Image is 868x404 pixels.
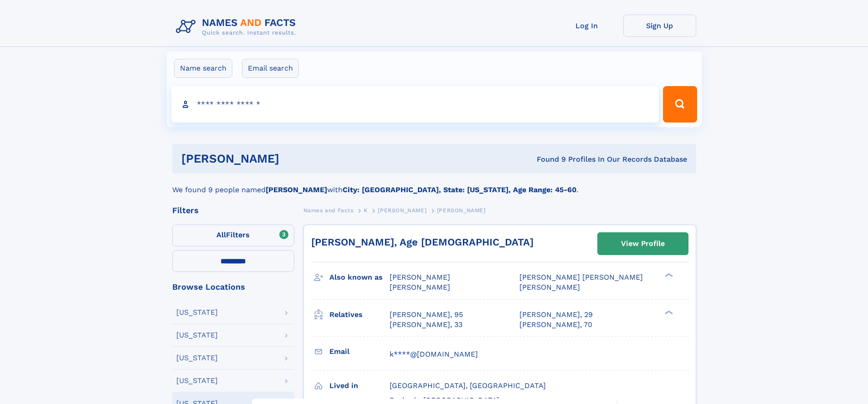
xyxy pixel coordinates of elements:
[176,332,218,339] div: [US_STATE]
[550,15,623,37] a: Log In
[172,206,294,215] div: Filters
[519,273,643,281] span: [PERSON_NAME] [PERSON_NAME]
[329,344,390,359] h3: Email
[390,283,450,291] span: [PERSON_NAME]
[621,233,665,254] div: View Profile
[172,225,294,246] label: Filters
[311,236,534,248] a: [PERSON_NAME], Age [DEMOGRAPHIC_DATA]
[171,86,659,123] input: search input
[364,205,368,216] a: K
[176,354,218,362] div: [US_STATE]
[329,270,390,285] h3: Also known as
[663,86,697,123] button: Search Button
[663,272,673,278] div: ❯
[437,207,486,214] span: [PERSON_NAME]
[519,310,593,320] a: [PERSON_NAME], 29
[266,185,327,194] b: [PERSON_NAME]
[176,377,218,384] div: [US_STATE]
[623,15,696,37] a: Sign Up
[390,310,463,320] a: [PERSON_NAME], 95
[176,309,218,316] div: [US_STATE]
[519,320,592,330] a: [PERSON_NAME], 70
[172,174,696,195] div: We found 9 people named with .
[174,59,232,78] label: Name search
[390,381,546,390] span: [GEOGRAPHIC_DATA], [GEOGRAPHIC_DATA]
[390,273,450,281] span: [PERSON_NAME]
[390,320,462,330] a: [PERSON_NAME], 33
[364,207,368,214] span: K
[598,233,688,255] a: View Profile
[172,15,303,39] img: Logo Names and Facts
[181,153,408,164] h1: [PERSON_NAME]
[303,205,354,216] a: Names and Facts
[329,378,390,394] h3: Lived in
[408,154,687,164] div: Found 9 Profiles In Our Records Database
[329,307,390,322] h3: Relatives
[519,283,580,291] span: [PERSON_NAME]
[172,283,294,291] div: Browse Locations
[216,230,226,239] span: All
[663,309,673,315] div: ❯
[343,185,576,194] b: City: [GEOGRAPHIC_DATA], State: [US_STATE], Age Range: 45-60
[378,205,426,216] a: [PERSON_NAME]
[242,59,299,78] label: Email search
[378,207,426,214] span: [PERSON_NAME]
